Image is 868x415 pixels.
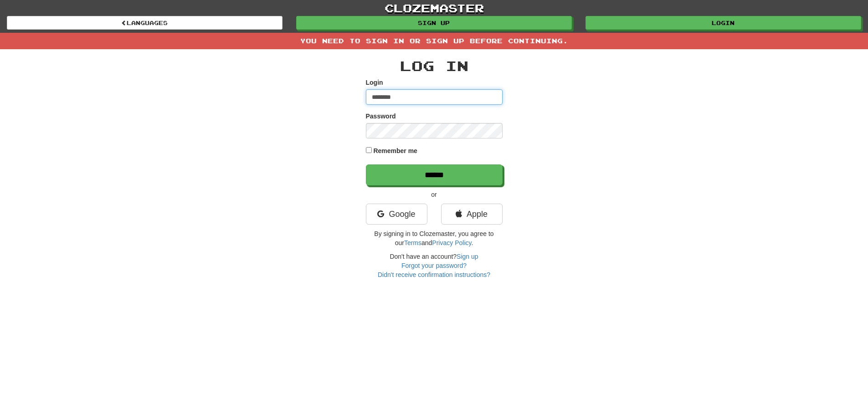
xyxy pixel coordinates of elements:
[366,190,503,199] p: or
[366,252,503,279] div: Don't have an account?
[404,239,421,246] a: Terms
[366,204,427,225] a: Google
[366,229,503,247] p: By signing in to Clozemaster, you agree to our and .
[586,16,861,30] a: Login
[457,253,478,260] a: Sign up
[373,146,417,155] label: Remember me
[378,271,490,278] a: Didn't receive confirmation instructions?
[441,204,503,225] a: Apple
[432,239,471,246] a: Privacy Policy
[366,112,396,121] label: Password
[366,78,383,87] label: Login
[7,16,282,30] a: Languages
[366,58,503,73] h2: Log In
[401,262,467,269] a: Forgot your password?
[296,16,572,30] a: Sign up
